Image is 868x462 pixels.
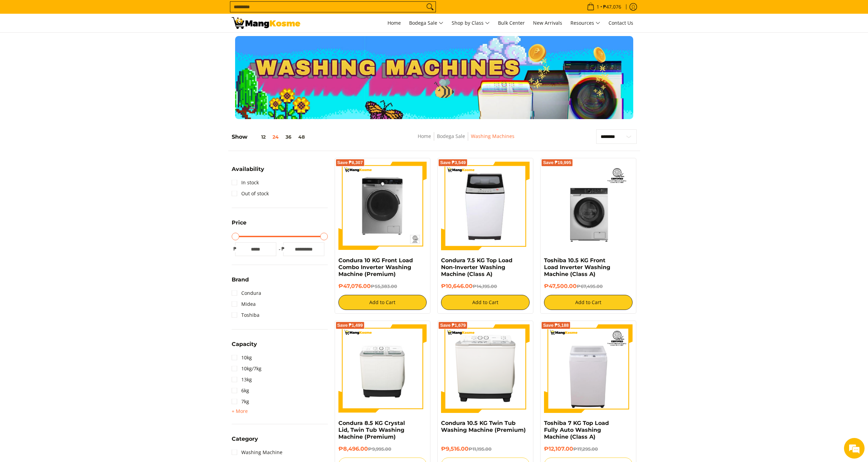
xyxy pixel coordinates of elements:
a: 13kg [232,374,252,385]
button: Add to Cart [544,295,633,310]
span: Brand [232,277,249,282]
span: Home [387,20,401,26]
summary: Open [232,342,257,352]
a: Washing Machines [471,133,514,139]
button: 36 [282,134,295,140]
h6: ₱8,496.00 [338,446,427,452]
a: Bulk Center [495,14,528,32]
a: 7kg [232,396,249,407]
h6: ₱47,076.00 [338,283,427,290]
summary: Open [232,407,248,415]
h6: ₱9,516.00 [441,446,530,452]
h5: Show [232,134,308,140]
a: Toshiba [232,310,259,321]
summary: Open [232,277,249,288]
a: Resources [567,14,604,32]
a: Bodega Sale [406,14,447,32]
a: Contact Us [605,14,637,32]
span: Shop by Class [452,19,490,27]
h6: ₱47,500.00 [544,283,633,290]
span: Capacity [232,342,257,347]
span: ₱ [280,245,287,252]
a: Washing Machine [232,447,282,458]
button: 24 [269,134,282,140]
span: Save ₱1,499 [337,323,363,327]
a: Condura [232,288,261,299]
span: Save ₱5,188 [543,323,569,327]
button: 12 [247,134,269,140]
button: Add to Cart [441,295,530,310]
h6: ₱10,646.00 [441,283,530,290]
img: Condura 8.5 KG Crystal Lid, Twin Tub Washing Machine (Premium) [338,325,427,412]
a: 6kg [232,385,249,396]
summary: Open [232,436,258,447]
a: Midea [232,299,256,310]
nav: Breadcrumbs [368,132,564,148]
span: ₱ [232,245,239,252]
a: Shop by Class [448,14,493,32]
button: Add to Cart [338,295,427,310]
img: Condura 10.5 KG Twin Tub Washing Machine (Premium) [441,324,530,413]
del: ₱55,383.00 [371,284,397,289]
span: ₱47,076 [602,4,622,9]
span: Save ₱3,549 [440,161,466,165]
img: Condura 10 KG Front Load Combo Inverter Washing Machine (Premium) [338,162,427,250]
span: Bodega Sale [409,19,443,27]
a: Condura 10 KG Front Load Combo Inverter Washing Machine (Premium) [338,257,413,277]
summary: Open [232,166,264,177]
nav: Main Menu [307,14,637,32]
span: 1 [595,4,600,9]
a: 10kg [232,352,252,363]
span: Save ₱8,307 [337,161,363,165]
span: Price [232,220,246,226]
a: Condura 10.5 KG Twin Tub Washing Machine (Premium) [441,420,526,433]
span: New Arrivals [533,20,562,26]
img: Washing Machines l Mang Kosme: Home Appliances Warehouse Sale Partner [232,17,300,29]
a: New Arrivals [530,14,566,32]
button: 48 [295,134,308,140]
a: 10kg/7kg [232,363,262,374]
span: Contact Us [609,20,633,26]
img: Toshiba 10.5 KG Front Load Inverter Washing Machine (Class A) [544,162,633,250]
span: + More [232,408,248,414]
a: Toshiba 10.5 KG Front Load Inverter Washing Machine (Class A) [544,257,610,277]
img: Toshiba 7 KG Top Load Fully Auto Washing Machine (Class A) [544,324,633,413]
a: Home [418,133,431,139]
del: ₱17,295.00 [573,446,598,452]
span: Save ₱19,995 [543,161,571,165]
a: Condura 7.5 KG Top Load Non-Inverter Washing Machine (Class A) [441,257,512,277]
a: Toshiba 7 KG Top Load Fully Auto Washing Machine (Class A) [544,420,609,440]
summary: Open [232,220,246,231]
button: Search [425,2,436,12]
h6: ₱12,107.00 [544,446,633,452]
a: Home [384,14,404,32]
del: ₱67,495.00 [577,284,603,289]
del: ₱14,195.00 [473,284,497,289]
a: Condura 8.5 KG Crystal Lid, Twin Tub Washing Machine (Premium) [338,420,405,440]
del: ₱11,195.00 [468,446,491,452]
span: Category [232,436,258,442]
span: Resources [570,19,600,27]
span: Bulk Center [498,20,525,26]
del: ₱9,995.00 [368,446,391,452]
span: Save ₱1,679 [440,323,466,327]
a: Bodega Sale [437,133,465,139]
span: • [585,3,623,11]
a: In stock [232,177,259,188]
img: condura-7.5kg-topload-non-inverter-washing-machine-class-c-full-view-mang-kosme [444,162,527,250]
span: Availability [232,166,264,172]
a: Out of stock [232,188,269,199]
